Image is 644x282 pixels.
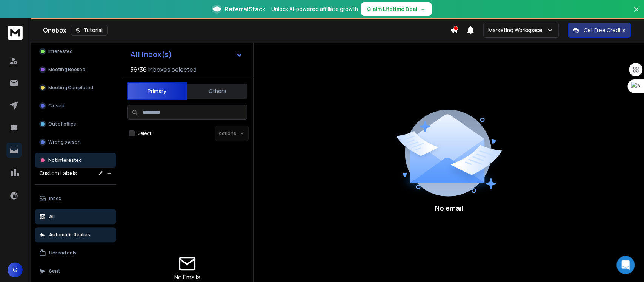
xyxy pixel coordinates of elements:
[420,5,426,13] span: →
[35,80,116,95] button: Meeting Completed
[35,227,116,242] button: Automatic Replies
[124,47,249,62] button: All Inbox(s)
[568,23,631,38] button: Get Free Credits
[631,5,641,23] button: Close banner
[35,191,116,206] button: Inbox
[43,25,450,36] div: Onebox
[35,44,116,59] button: Interested
[48,121,76,127] p: Out of office
[35,135,116,150] button: Wrong person
[584,26,626,34] p: Get Free Credits
[35,98,116,113] button: Closed
[138,130,151,136] label: Select
[224,5,265,14] span: ReferralStack
[435,203,463,213] p: No email
[35,62,116,77] button: Meeting Booked
[35,209,116,224] button: All
[48,67,85,73] p: Meeting Booked
[35,116,116,132] button: Out of office
[148,65,197,74] h3: Inboxes selected
[35,245,116,260] button: Unread only
[35,263,116,279] button: Sent
[49,214,55,220] p: All
[8,262,23,277] button: G
[271,5,358,13] p: Unlock AI-powered affiliate growth
[48,48,73,54] p: Interested
[49,195,61,201] p: Inbox
[488,26,546,34] p: Marketing Workspace
[48,157,82,163] p: Not Interested
[616,256,635,274] div: Open Intercom Messenger
[174,273,200,282] p: No Emails
[39,169,77,177] h3: Custom Labels
[48,103,65,109] p: Closed
[49,250,77,256] p: Unread only
[35,153,116,168] button: Not Interested
[130,51,172,58] h1: All Inbox(s)
[187,83,247,99] button: Others
[130,65,147,74] span: 36 / 36
[361,2,432,16] button: Claim Lifetime Deal→
[71,25,108,36] button: Tutorial
[49,268,60,274] p: Sent
[48,139,81,145] p: Wrong person
[48,85,93,91] p: Meeting Completed
[49,232,90,238] p: Automatic Replies
[127,82,187,100] button: Primary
